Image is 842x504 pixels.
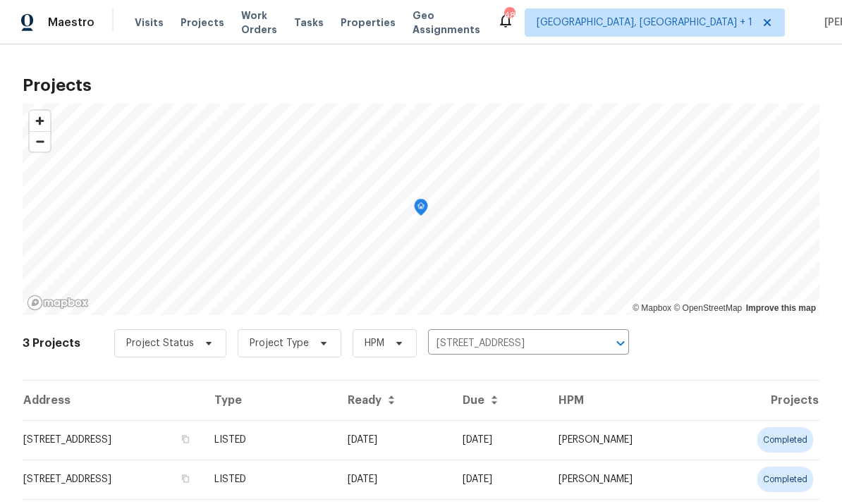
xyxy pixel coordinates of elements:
[633,303,671,313] a: Mapbox
[294,18,324,27] span: Tasks
[413,8,480,37] span: Geo Assignments
[757,427,813,453] div: completed
[126,336,194,350] span: Project Status
[23,381,203,420] th: Address
[611,333,630,353] button: Open
[547,460,702,499] td: [PERSON_NAME]
[336,381,451,420] th: Ready
[203,420,336,460] td: LISTED
[203,381,336,420] th: Type
[23,78,819,92] h2: Projects
[181,16,224,30] span: Projects
[30,131,50,152] button: Zoom out
[428,333,590,355] input: Search projects
[27,295,89,311] a: Mapbox homepage
[451,460,547,499] td: [DATE]
[23,460,203,499] td: [STREET_ADDRESS]
[241,8,277,37] span: Work Orders
[451,420,547,460] td: [DATE]
[135,16,164,30] span: Visits
[365,336,384,350] span: HPM
[673,303,742,313] a: OpenStreetMap
[179,433,192,445] button: Copy Address
[23,336,80,350] h2: 3 Projects
[203,460,336,499] td: LISTED
[336,460,451,499] td: [DATE]
[451,381,547,420] th: Due
[414,199,428,221] div: Map marker
[547,381,702,420] th: HPM
[30,132,50,152] span: Zoom out
[179,472,192,485] button: Copy Address
[23,104,819,315] canvas: Map
[48,16,94,30] span: Maestro
[23,420,203,460] td: [STREET_ADDRESS]
[504,8,514,23] div: 48
[30,111,50,131] button: Zoom in
[336,420,451,460] td: [DATE]
[547,420,702,460] td: [PERSON_NAME]
[746,303,816,313] a: Improve this map
[250,336,309,350] span: Project Type
[702,381,820,420] th: Projects
[341,16,396,30] span: Properties
[537,16,752,30] span: [GEOGRAPHIC_DATA], [GEOGRAPHIC_DATA] + 1
[757,467,813,492] div: completed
